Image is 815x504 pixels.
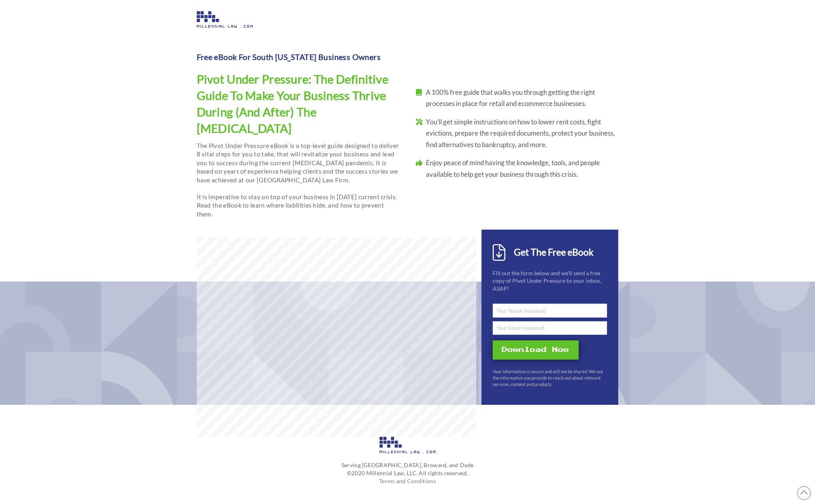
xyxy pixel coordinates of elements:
p: ©2020 Millennial Law, LLC. All rights reserved. [197,469,619,477]
a: Back to Top [797,486,811,500]
li: You’ll get simple instructions on how to lower rent costs, fight evictions, prepare the required ... [426,113,618,154]
input: Download Now [493,340,579,360]
img: Image [197,11,253,28]
h1: Get The Free eBook [514,246,607,258]
span: The Pivot Under Pressure eBook is a top-level guide designed to deliver 8 vital steps for you to ... [197,142,399,184]
p: Fill out the form below and we'll send a free copy of Pivot Under Pressure to your inbox, ASAP! [493,269,607,293]
a: Terms and Conditions [379,478,436,484]
p: Serving [GEOGRAPHIC_DATA], Broward, and Dade [197,461,619,469]
h1: Pivot Under Pressure: The Definitive Guide To Make Your Business Thrive During (And After) The [M... [197,71,389,137]
input: Your Name (required) [493,304,607,317]
input: Your Email (required) [493,321,607,335]
form: Contact form [493,304,607,360]
img: Image [380,437,435,453]
span: It is imperative to stay on top of your business in [DATE] current crisis. Read the eBook to lear... [197,193,397,218]
li: A 100% free guide that walks you through getting the right processes in place for retail and ecom... [426,83,618,113]
div: Your information is secure and will not be shared. We use the information you provide to reach ou... [493,368,607,398]
p: Free eBook For South [US_STATE] Business Owners [197,51,397,63]
li: Enjoy peace of mind having the knowledge, tools, and people available to help get your business t... [426,154,618,184]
